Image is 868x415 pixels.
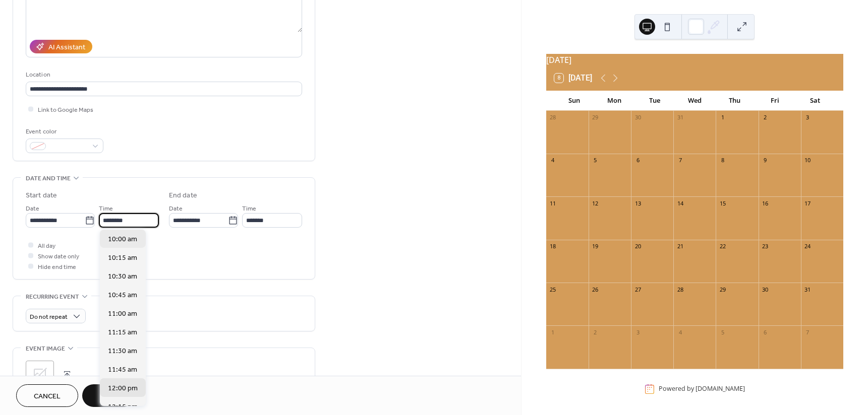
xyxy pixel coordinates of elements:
[634,91,675,111] div: Tue
[26,173,71,184] span: Date and time
[634,286,642,293] div: 27
[634,243,642,250] div: 20
[696,385,745,393] a: [DOMAIN_NAME]
[592,199,599,207] div: 12
[48,42,85,53] div: AI Assistant
[549,328,557,336] div: 1
[719,286,726,293] div: 29
[546,54,843,66] div: [DATE]
[592,328,599,336] div: 2
[108,365,137,375] span: 11:45 am
[676,157,684,164] div: 7
[26,190,57,201] div: Start date
[634,328,642,336] div: 3
[108,309,137,319] span: 11:00 am
[26,126,101,137] div: Event color
[82,384,134,407] button: Save
[676,286,684,293] div: 28
[554,91,595,111] div: Sun
[762,243,769,250] div: 23
[762,328,769,336] div: 6
[676,114,684,121] div: 31
[38,105,93,115] span: Link to Google Maps
[169,190,197,201] div: End date
[34,391,61,402] span: Cancel
[242,203,256,214] span: Time
[108,383,138,394] span: 12:00 pm
[108,271,137,282] span: 10:30 am
[755,91,795,111] div: Fri
[549,199,557,207] div: 11
[16,384,78,407] button: Cancel
[762,114,769,121] div: 2
[592,114,599,121] div: 29
[38,241,55,251] span: All day
[676,199,684,207] div: 14
[38,251,79,262] span: Show date only
[108,402,138,412] span: 12:15 pm
[719,114,726,121] div: 1
[26,203,39,214] span: Date
[26,361,54,389] div: ;
[634,157,642,164] div: 6
[26,343,65,354] span: Event image
[676,243,684,250] div: 21
[659,385,745,393] div: Powered by
[804,328,812,336] div: 7
[719,328,726,336] div: 5
[674,91,715,111] div: Wed
[169,203,183,214] span: Date
[26,292,79,302] span: Recurring event
[26,70,300,80] div: Location
[804,114,812,121] div: 3
[108,253,137,263] span: 10:15 am
[719,157,726,164] div: 8
[804,199,812,207] div: 17
[804,243,812,250] div: 24
[715,91,755,111] div: Thu
[30,311,68,323] span: Do not repeat
[762,199,769,207] div: 16
[549,157,557,164] div: 4
[549,243,557,250] div: 18
[30,40,92,53] button: AI Assistant
[795,91,835,111] div: Sat
[592,157,599,164] div: 5
[108,234,137,245] span: 10:00 am
[108,290,137,301] span: 10:45 am
[592,286,599,293] div: 26
[719,199,726,207] div: 15
[634,114,642,121] div: 30
[719,243,726,250] div: 22
[676,328,684,336] div: 4
[592,243,599,250] div: 19
[634,199,642,207] div: 13
[804,157,812,164] div: 10
[549,114,557,121] div: 28
[762,157,769,164] div: 9
[38,262,76,272] span: Hide end time
[594,91,634,111] div: Mon
[804,286,812,293] div: 31
[99,203,113,214] span: Time
[549,286,557,293] div: 25
[762,286,769,293] div: 30
[551,71,596,85] button: 8[DATE]
[108,327,137,338] span: 11:15 am
[108,346,137,357] span: 11:30 am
